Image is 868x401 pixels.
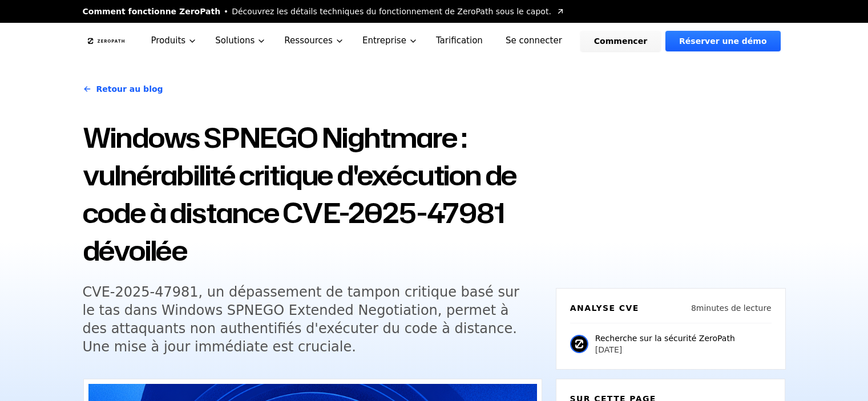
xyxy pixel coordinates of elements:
button: Produits [142,23,206,59]
font: Tarification [436,35,483,46]
font: Retour au blog [96,84,163,94]
font: [DATE] [595,345,622,354]
a: Retour au blog [83,73,163,105]
button: Solutions [206,23,275,59]
font: Se connecter [506,35,562,46]
font: Ressources [284,35,333,46]
font: Recherche sur la sécurité ZeroPath [595,334,735,343]
font: Commencer [594,37,647,46]
font: Analyse CVE [570,303,639,313]
a: Tarification [427,23,492,59]
button: Entreprise [353,23,427,59]
font: minutes de lecture [696,303,772,313]
a: Réserver une démo [665,31,780,51]
font: 8 [691,303,696,313]
font: Comment fonctionne ZeroPath [83,7,221,16]
font: Solutions [215,35,255,46]
font: Découvrez les détails techniques du fonctionnement de ZeroPath sous le capot. [232,7,551,16]
button: Ressources [275,23,353,59]
font: Entreprise [362,35,406,46]
a: Comment fonctionne ZeroPathDécouvrez les détails techniques du fonctionnement de ZeroPath sous le... [83,6,565,17]
a: Se connecter [492,31,576,51]
font: CVE-2025-47981, un dépassement de tampon critique basé sur le tas dans Windows SPNEGO Extended Ne... [83,284,519,355]
img: Recherche sur la sécurité ZeroPath [570,335,588,353]
font: Produits [151,35,185,46]
a: Commencer [580,31,661,51]
nav: Mondial [69,23,800,59]
font: Réserver une démo [679,37,766,46]
font: Windows SPNEGO Nightmare : vulnérabilité critique d'exécution de code à distance CVE-2025-47981 d... [83,118,517,269]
